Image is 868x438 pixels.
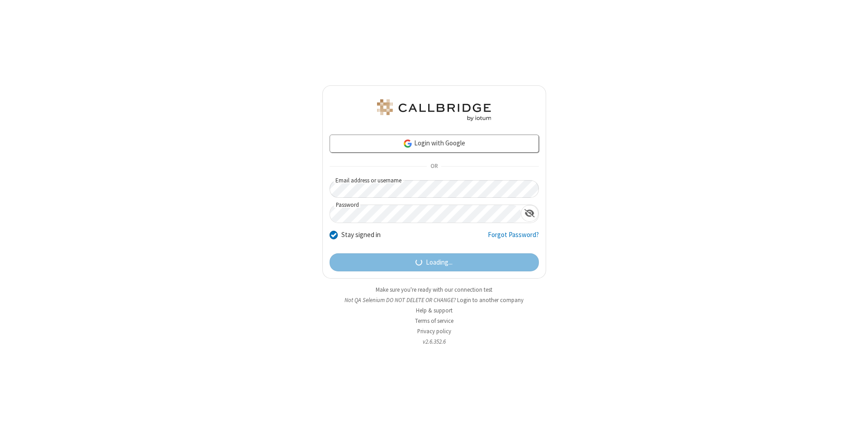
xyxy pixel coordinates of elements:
input: Password [330,205,521,223]
a: Privacy policy [417,327,451,335]
a: Terms of service [415,317,453,325]
a: Login with Google [330,135,539,153]
span: OR [427,160,441,173]
button: Login to another company [457,296,524,304]
iframe: Chat [845,415,861,432]
li: Not QA Selenium DO NOT DELETE OR CHANGE? [322,296,546,304]
button: Loading... [330,253,539,271]
span: Loading... [426,257,453,268]
label: Stay signed in [341,230,381,240]
img: google-icon.png [403,139,413,149]
img: QA Selenium DO NOT DELETE OR CHANGE [375,99,493,121]
li: v2.6.352.6 [322,337,546,346]
a: Help & support [416,307,453,314]
a: Make sure you're ready with our connection test [376,286,492,294]
input: Email address or username [330,180,539,198]
div: Show password [521,205,538,222]
a: Forgot Password? [488,230,539,247]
